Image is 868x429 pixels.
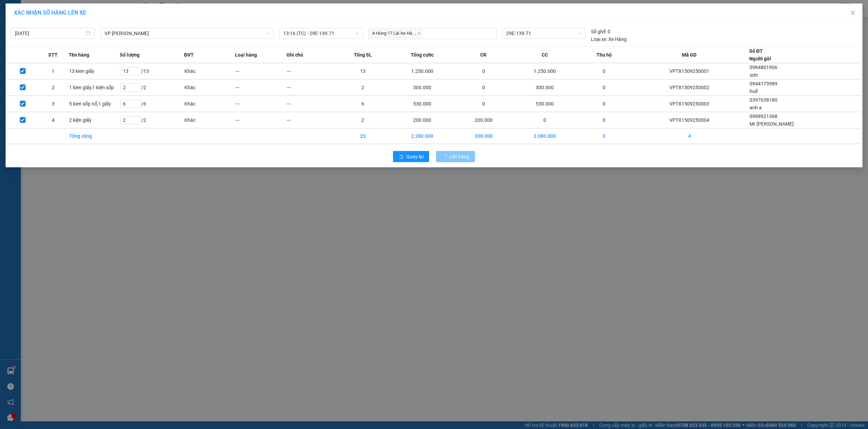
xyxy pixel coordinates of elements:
[578,112,629,128] td: 0
[370,30,422,37] span: A Hùng 17 Lái Xe Hà ...
[389,96,456,112] td: 530.000
[596,51,612,59] span: Thu hộ
[449,153,469,160] span: Lên hàng
[184,112,235,128] td: Khác
[120,112,184,128] td: / 2
[511,96,578,112] td: 530.000
[286,96,337,112] td: ---
[506,28,582,39] span: 29E-139.71
[511,128,578,144] td: 2.080.000
[286,112,337,128] td: ---
[69,128,120,144] td: Tổng cộng
[286,63,337,79] td: ---
[184,79,235,96] td: Khác
[184,63,235,79] td: Khác
[511,112,578,128] td: 0
[69,63,120,79] td: 13 kien giấy
[750,89,758,94] span: huế
[337,96,389,112] td: 6
[47,14,143,21] span: Ngày in phiếu: 11:53 ngày
[591,35,607,43] span: Loại xe:
[750,81,777,86] span: 0944173989
[19,24,37,30] strong: CSKH:
[750,113,777,119] span: 0988921368
[456,112,511,128] td: 200.000
[283,28,359,39] span: 13:16 (TC) - 29E-139.71
[591,35,627,43] div: Xe Hàng
[393,151,429,162] button: rollbackQuay lại
[38,112,68,128] td: 4
[389,112,456,128] td: 200.000
[389,128,456,144] td: 2.280.000
[456,128,511,144] td: 200.000
[120,96,184,112] td: / 6
[55,24,139,36] span: CÔNG TY TNHH CHUYỂN PHÁT NHANH BẢO AN
[3,24,53,36] span: [PHONE_NUMBER]
[843,3,862,23] button: Close
[630,112,749,128] td: VPTX1509250004
[630,128,749,144] td: 4
[389,63,456,79] td: 1.250.000
[456,79,511,96] td: 0
[682,51,696,59] span: Mã GD
[69,79,120,96] td: 1 kien giấy,1 kiện sốp
[337,128,389,144] td: 23
[15,30,84,37] input: 15/09/2025
[337,79,389,96] td: 2
[630,63,749,79] td: VPTX1509250001
[3,42,105,51] span: Mã đơn: VPTX1509250004
[69,51,89,59] span: Tên hàng
[286,51,303,59] span: Ghi chú
[749,47,771,62] div: Số ĐT Người gửi
[389,79,456,96] td: 300.000
[38,79,68,96] td: 2
[235,63,286,79] td: ---
[850,10,856,16] span: close
[69,96,120,112] td: 5 kien sốp nổ,1 giấy
[750,121,794,127] span: Mr [PERSON_NAME]
[105,28,270,39] span: VP Thanh Xuân - Kho HN
[750,72,758,78] span: sơn
[337,63,389,79] td: 13
[406,153,424,160] span: Quay lại
[235,96,286,112] td: ---
[480,51,486,59] span: CR
[591,28,610,35] div: 0
[417,32,421,35] span: close
[120,63,184,79] td: / 13
[411,51,434,59] span: Tổng cước
[184,96,235,112] td: Khác
[38,63,68,79] td: 1
[120,79,184,96] td: / 2
[750,97,777,103] span: 0397638180
[235,112,286,128] td: ---
[511,79,578,96] td: 300.000
[630,79,749,96] td: VPTX1509250002
[184,51,194,59] span: ĐVT
[235,79,286,96] td: ---
[442,154,449,159] span: loading
[49,3,140,12] strong: PHIẾU DÁN LÊN HÀNG
[436,151,475,162] button: Lên hàng
[120,51,140,59] span: Số lượng
[399,154,403,160] span: rollback
[354,51,372,59] span: Tổng SL
[337,112,389,128] td: 2
[48,51,58,59] span: STT
[750,105,762,110] span: anh a
[235,51,257,59] span: Loại hàng
[630,96,749,112] td: VPTX1509250003
[578,128,629,144] td: 0
[542,51,548,59] span: CC
[456,96,511,112] td: 0
[286,79,337,96] td: ---
[750,65,777,70] span: 0984801906
[38,96,68,112] td: 3
[69,112,120,128] td: 2 kiện giấy
[591,28,607,35] span: Số ghế:
[578,79,629,96] td: 0
[578,96,629,112] td: 0
[456,63,511,79] td: 0
[266,31,270,35] span: down
[511,63,578,79] td: 1.250.000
